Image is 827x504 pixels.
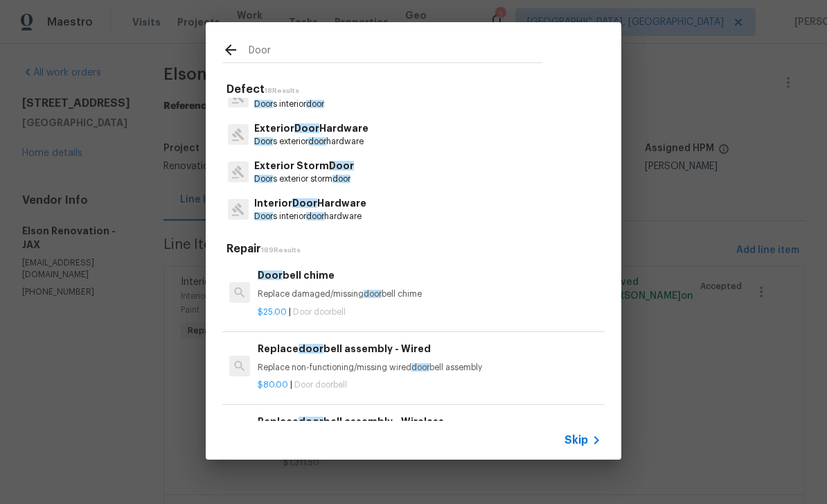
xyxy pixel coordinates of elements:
span: 189 Results [261,247,301,254]
span: Door [329,161,354,171]
span: Door [330,236,355,246]
h6: Replace bell assembly - Wired [258,341,601,356]
span: door [308,137,326,146]
input: Search issues or repairs [249,42,542,62]
p: s exterior hardware [254,136,368,148]
p: Exterior Hardware [254,121,368,136]
span: door [364,290,382,298]
h5: Repair [226,242,605,257]
span: Door [254,137,273,146]
span: door [306,100,324,108]
span: $25.00 [258,308,287,316]
p: Replace damaged/missing bell chime [258,288,601,300]
p: Interior Hardware [254,196,366,211]
span: door [411,363,429,372]
p: | [258,306,601,318]
span: Door doorbell [293,308,346,316]
p: Interior Bi-Fold [254,234,355,249]
p: s interior [254,98,324,110]
span: 18 Results [265,87,299,94]
p: Replace non-functioning/missing wired bell assembly [258,362,601,374]
span: door [299,344,323,354]
span: Door [254,100,273,108]
span: door [306,212,324,220]
span: $80.00 [258,381,288,389]
span: Door [292,198,317,208]
span: Door [254,175,273,183]
h6: bell chime [258,268,601,283]
p: | [258,379,601,391]
span: Door [254,212,273,220]
p: Exterior Storm [254,159,354,173]
span: Skip [564,433,588,447]
span: door [332,175,350,183]
h6: Replace bell assembly - Wireless [258,414,601,429]
span: Door doorbell [294,381,347,389]
h5: Defect [226,82,605,97]
span: door [299,417,323,426]
p: s exterior storm [254,173,354,185]
span: Door [294,123,319,133]
span: Door [258,270,283,280]
p: s interior hardware [254,211,366,223]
